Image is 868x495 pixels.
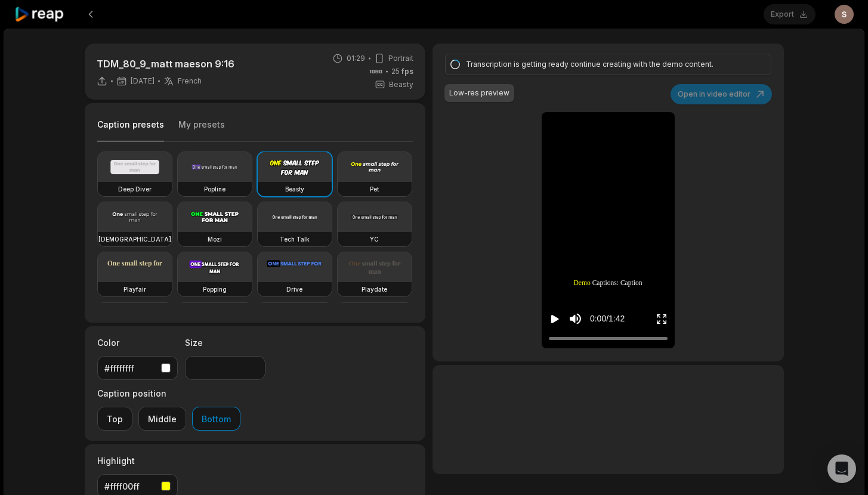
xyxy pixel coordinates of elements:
div: #ffffffff [104,362,156,375]
h3: Mozi [208,234,222,244]
label: Size [185,336,265,349]
span: 25 [391,66,413,77]
h3: Popline [204,184,226,194]
h3: YC [370,234,379,244]
h3: Pet [370,184,379,194]
h3: [DEMOGRAPHIC_DATA] [98,234,171,244]
div: Low-res preview [449,88,509,98]
label: Highlight [97,454,178,467]
span: French [178,76,202,86]
h3: Playfair [123,284,146,294]
button: Top [97,407,132,431]
span: 01:29 [347,53,365,64]
span: [DATE] [131,76,155,86]
label: Color [97,336,178,349]
span: fps [401,67,413,76]
button: Middle [138,407,186,431]
div: 0:00 / 1:42 [590,313,625,325]
h3: Tech Talk [280,234,310,244]
button: Play video [549,308,561,330]
h3: Drive [286,284,302,294]
h3: Deep Diver [118,184,152,194]
span: Caption [620,278,642,288]
div: Transcription is getting ready continue creating with the demo content. [466,59,746,70]
h3: Beasty [285,184,304,194]
button: Bottom [192,407,240,431]
h3: Playdate [362,284,387,294]
div: #ffff00ff [104,480,156,493]
button: Caption presets [97,119,164,142]
button: Mute sound [568,311,583,326]
label: Caption position [97,387,240,400]
span: Beasty [389,79,413,90]
h3: Popping [203,284,227,294]
span: Captions: [592,278,619,288]
p: TDM_80_9_matt maeson 9:16 [97,57,234,71]
button: Enter Fullscreen [656,308,668,330]
span: Demo [574,278,591,288]
div: Open Intercom Messenger [827,454,856,483]
span: Portrait [388,53,413,64]
button: My presets [178,119,225,141]
button: #ffffffff [97,356,178,380]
